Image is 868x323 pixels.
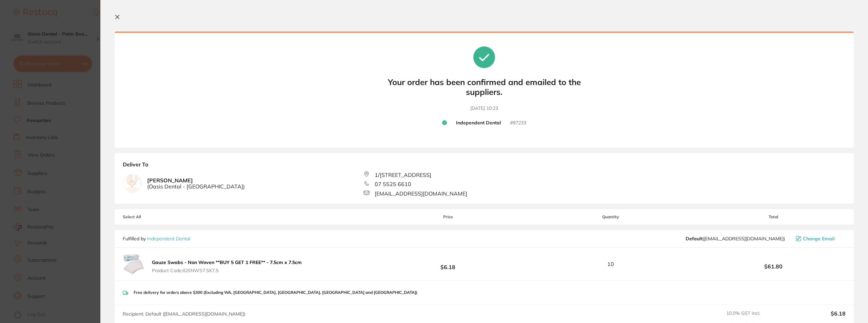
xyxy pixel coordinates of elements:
span: Total [701,215,846,219]
button: Change Email [794,236,846,242]
img: YjdmNWo3bw [123,253,144,275]
span: ( Oasis Dental - [GEOGRAPHIC_DATA] ) [147,183,245,189]
output: $6.18 [789,310,846,317]
span: Select All [123,215,191,219]
b: $61.80 [701,263,846,269]
p: Fulfilled by [123,236,190,241]
img: empty.jpg [123,174,141,193]
span: [EMAIL_ADDRESS][DOMAIN_NAME] [375,190,467,197]
span: Quantity [520,215,701,219]
span: 10 [607,261,614,267]
span: 10.0 % GST Incl. [726,310,783,317]
button: Gauze Swabs - Non Woven **BUY 5 GET 1 FREE** - 7.5cm x 7.5cm Product Code:IDSNWS7.5X7.5 [150,259,304,274]
b: Deliver To [123,161,846,171]
span: Product Code: IDSNWS7.5X7.5 [152,268,302,273]
p: Free delivery for orders above $300 (Excluding WA, [GEOGRAPHIC_DATA], [GEOGRAPHIC_DATA], [GEOGRAP... [134,290,417,295]
small: # 87233 [510,120,526,126]
a: Independent Dental [147,236,190,242]
span: 07 5525 6610 [375,181,411,187]
span: 1/[STREET_ADDRESS] [375,172,431,178]
span: Recipient: Default ( [EMAIL_ADDRESS][DOMAIN_NAME] ) [123,311,245,317]
b: [PERSON_NAME] [147,177,245,190]
span: Price [376,215,520,219]
b: Default [686,236,703,242]
b: $6.18 [376,258,520,270]
span: orders@independentdental.com.au [686,236,785,241]
b: Your order has been confirmed and emailed to the suppliers. [382,77,586,97]
b: Independent Dental [456,120,501,126]
span: Change Email [803,236,835,241]
b: Gauze Swabs - Non Woven **BUY 5 GET 1 FREE** - 7.5cm x 7.5cm [152,259,302,265]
